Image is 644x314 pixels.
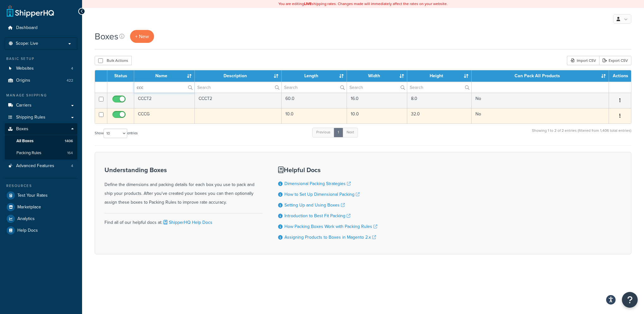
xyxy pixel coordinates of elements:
[5,75,77,86] li: Origins
[284,223,377,230] a: How Packing Boxes Work with Packing Rules
[16,115,45,120] span: Shipping Rules
[407,108,472,124] td: 32.0
[16,25,38,31] span: Dashboard
[134,82,194,93] input: Search
[16,138,33,144] span: All Boxes
[347,82,407,93] input: Search
[407,70,472,82] th: Height : activate to sort column ascending
[195,93,282,108] td: CCCT2
[5,112,77,123] a: Shipping Rules
[5,56,77,61] div: Basic Setup
[567,56,599,65] div: Import CSV
[278,166,377,173] h3: Helpful Docs
[5,190,77,201] a: Test Your Rates
[347,70,407,82] th: Width : activate to sort column ascending
[16,41,38,46] span: Scope: Live
[284,234,376,241] a: Assigning Products to Boxes in Magento 2.x
[282,82,347,93] input: Search
[104,166,262,207] div: Define the dimensions and packing details for each box you use to pack and ship your products. Af...
[16,103,32,108] span: Carriers
[5,63,77,74] li: Websites
[284,180,351,187] a: Dimensional Packing Strategies
[195,70,282,82] th: Description : activate to sort column ascending
[134,108,195,124] td: CCCG
[104,213,262,227] div: Find all of our helpful docs at:
[472,70,609,82] th: Can Pack All Products : activate to sort column ascending
[599,56,631,65] a: Export CSV
[347,108,407,124] td: 10.0
[71,66,73,71] span: 4
[5,22,77,34] a: Dashboard
[282,70,347,82] th: Length : activate to sort column ascending
[17,205,41,210] span: Marketplace
[609,70,631,82] th: Actions
[304,1,312,7] b: LIVE
[472,108,609,124] td: No
[472,93,609,108] td: No
[135,33,149,40] span: + New
[95,129,138,138] label: Show entries
[195,82,281,93] input: Search
[312,128,334,137] a: Previous
[5,147,77,159] li: Packing Rules
[5,93,77,98] div: Manage Shipping
[71,163,73,169] span: 4
[5,135,77,147] li: All Boxes
[134,70,195,82] th: Name : activate to sort column ascending
[343,128,358,137] a: Next
[162,219,212,226] a: ShipperHQ Help Docs
[134,93,195,108] td: CCCT2
[65,138,73,144] span: 1406
[16,126,28,132] span: Boxes
[16,163,54,169] span: Advanced Features
[5,183,77,189] div: Resources
[5,100,77,111] a: Carriers
[130,30,154,43] a: + New
[284,212,350,219] a: Introduction to Best Fit Packing
[5,75,77,86] a: Origins 422
[17,216,35,222] span: Analytics
[284,202,345,208] a: Setting Up and Using Boxes
[282,93,347,108] td: 60.0
[16,66,34,71] span: Websites
[282,108,347,124] td: 10.0
[5,201,77,213] a: Marketplace
[334,128,343,137] a: 1
[5,123,77,135] a: Boxes
[67,150,73,156] span: 164
[407,82,471,93] input: Search
[7,5,54,17] a: ShipperHQ Home
[622,292,638,308] button: Open Resource Center
[16,150,41,156] span: Packing Rules
[5,123,77,159] li: Boxes
[67,78,73,83] span: 422
[107,70,134,82] th: Status
[347,93,407,108] td: 16.0
[95,30,118,43] h1: Boxes
[17,193,48,198] span: Test Your Rates
[407,93,472,108] td: 8.0
[16,78,30,83] span: Origins
[5,135,77,147] a: All Boxes 1406
[5,213,77,224] a: Analytics
[95,56,132,65] button: Bulk Actions
[5,63,77,74] a: Websites 4
[5,160,77,172] a: Advanced Features 4
[5,147,77,159] a: Packing Rules 164
[17,228,38,233] span: Help Docs
[104,129,127,138] select: Showentries
[284,191,360,198] a: How to Set Up Dimensional Packing
[5,225,77,236] a: Help Docs
[5,160,77,172] li: Advanced Features
[532,127,631,141] div: Showing 1 to 2 of 2 entries (filtered from 1,406 total entries)
[104,166,262,173] h3: Understanding Boxes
